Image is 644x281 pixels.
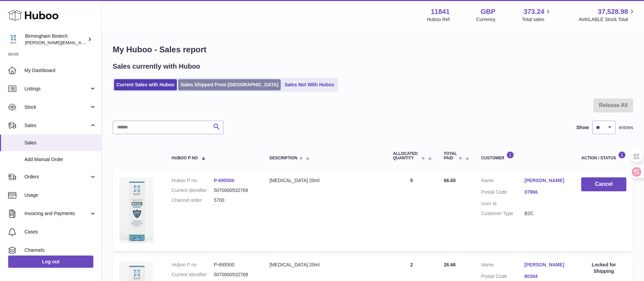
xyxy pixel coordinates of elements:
strong: GBP [481,7,495,16]
a: Current Sales with Huboo [114,79,177,90]
dt: Name [481,262,525,270]
span: 26.66 [444,262,456,267]
span: entries [619,124,633,131]
dd: 5070000532769 [214,271,256,278]
dt: Current identifier [172,271,214,278]
span: 66.65 [444,178,456,183]
div: Customer [481,151,568,160]
dt: Name [481,177,525,186]
a: 80304 [525,273,568,280]
strong: 11841 [431,7,450,16]
label: Show [576,124,589,131]
span: 37,528.98 [598,7,628,16]
span: Channels [24,247,96,253]
td: 5 [386,171,437,251]
dt: User Id [481,200,525,207]
a: [PERSON_NAME] [525,262,568,268]
span: Description [270,156,297,160]
dd: 5070000532769 [214,187,256,194]
a: Sales Shipped From [GEOGRAPHIC_DATA] [178,79,281,90]
span: Total sales [522,16,552,23]
span: [PERSON_NAME][EMAIL_ADDRESS][DOMAIN_NAME] [25,40,136,45]
dt: Huboo P no [172,177,214,184]
span: ALLOCATED Quantity [393,152,419,160]
a: Sales Not With Huboo [282,79,336,90]
span: 373.24 [523,7,544,16]
img: 118411674289226.jpeg [119,177,153,243]
span: Cases [24,229,96,235]
span: Usage [24,192,96,198]
div: Currency [476,16,496,23]
dt: Current identifier [172,187,214,194]
dt: Customer Type [481,210,525,217]
span: Orders [24,174,89,180]
a: 07866 [525,189,568,195]
div: Action / Status [581,151,626,160]
span: Total paid [444,152,457,160]
div: Locked for Shipping [581,262,626,275]
h1: My Huboo - Sales report [113,44,633,55]
dt: Huboo P no [172,262,214,268]
span: AVAILABLE Stock Total [578,16,636,23]
a: [PERSON_NAME] [525,177,568,184]
h2: Sales currently with Huboo [113,62,200,71]
div: [MEDICAL_DATA] 20ml [270,262,380,268]
dt: Postal Code [481,189,525,197]
dt: Channel order [172,197,214,204]
span: Sales [24,122,89,129]
dd: B2C [525,210,568,217]
span: Stock [24,104,89,110]
span: Listings [24,86,89,92]
div: [MEDICAL_DATA] 20ml [270,177,380,184]
dd: 5700 [214,197,256,204]
span: My Dashboard [24,67,96,74]
span: Sales [24,140,96,146]
span: Add Manual Order [24,156,96,163]
dd: P-695500 [214,262,256,268]
a: P-695500 [214,178,235,183]
div: Huboo Ref [427,16,450,23]
div: Birmingham Biotech [25,33,86,46]
a: Log out [8,256,93,268]
span: Invoicing and Payments [24,210,89,217]
img: m.hsu@birminghambiotech.co.uk [8,34,18,45]
span: Huboo P no [172,156,198,160]
button: Cancel [581,177,626,191]
a: 373.24 Total sales [522,7,552,23]
a: 37,528.98 AVAILABLE Stock Total [578,7,636,23]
